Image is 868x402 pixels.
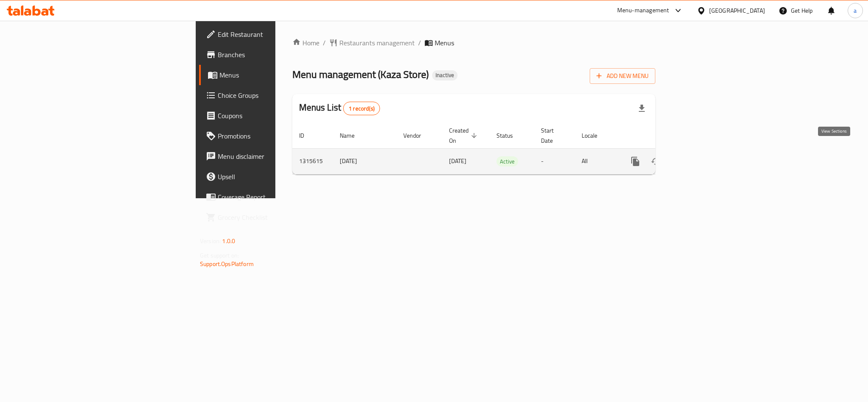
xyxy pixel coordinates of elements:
[218,151,334,161] span: Menu disclaimer
[541,125,565,146] span: Start Date
[200,236,221,247] span: Version:
[218,50,334,60] span: Branches
[218,172,334,182] span: Upsell
[292,65,429,84] span: Menu management ( Kaza Store )
[199,146,341,166] a: Menu disclaimer
[218,192,334,202] span: Coverage Report
[199,24,341,44] a: Edit Restaurant
[199,166,341,187] a: Upsell
[596,71,649,81] span: Add New Menu
[199,65,341,85] a: Menus
[199,126,341,146] a: Promotions
[199,105,341,126] a: Coupons
[340,130,366,141] span: Name
[496,130,524,141] span: Status
[575,148,618,174] td: All
[403,130,432,141] span: Vendor
[199,44,341,65] a: Branches
[199,187,341,207] a: Coverage Report
[200,250,239,261] span: Get support on:
[329,38,415,48] a: Restaurants management
[299,130,315,141] span: ID
[618,123,713,149] th: Actions
[435,38,454,48] span: Menus
[632,98,652,119] div: Export file
[292,123,713,175] table: enhanced table
[418,38,421,48] li: /
[218,131,334,141] span: Promotions
[299,101,380,115] h2: Menus List
[222,236,235,247] span: 1.0.0
[200,258,254,269] a: Support.OpsPlatform
[218,212,334,222] span: Grocery Checklist
[218,111,334,121] span: Coupons
[854,6,857,15] span: a
[432,72,458,79] span: Inactive
[449,155,466,166] span: [DATE]
[432,70,458,80] div: Inactive
[625,151,646,172] button: more
[199,85,341,105] a: Choice Groups
[449,125,480,146] span: Created On
[218,29,334,39] span: Edit Restaurant
[590,68,655,84] button: Add New Menu
[343,102,380,115] div: Total records count
[344,105,380,113] span: 1 record(s)
[582,130,608,141] span: Locale
[646,151,666,172] button: Change Status
[292,38,655,48] nav: breadcrumb
[496,157,518,166] span: Active
[219,70,334,80] span: Menus
[333,148,397,174] td: [DATE]
[709,6,765,15] div: [GEOGRAPHIC_DATA]
[534,148,575,174] td: -
[339,38,415,48] span: Restaurants management
[617,6,669,16] div: Menu-management
[199,207,341,227] a: Grocery Checklist
[218,90,334,100] span: Choice Groups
